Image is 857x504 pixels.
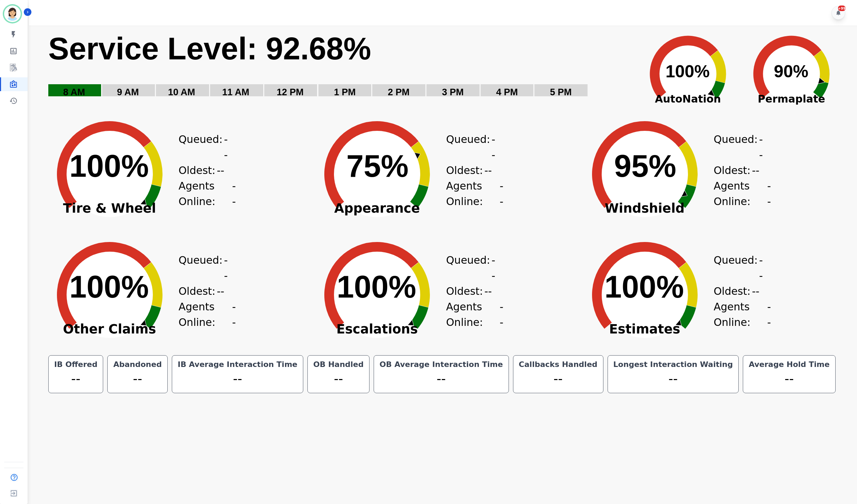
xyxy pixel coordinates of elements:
[576,326,714,333] span: Estimates
[759,252,765,283] span: --
[759,132,765,163] span: --
[69,270,149,304] text: 100%
[308,326,446,333] span: Escalations
[179,299,237,330] div: Agents Online:
[747,369,831,389] div: --
[176,360,299,369] div: IB Average Interaction Time
[500,178,505,209] span: --
[41,326,179,333] span: Other Claims
[612,360,735,369] div: Longest Interaction Waiting
[446,163,498,178] div: Oldest:
[117,87,139,97] text: 9 AM
[277,87,304,97] text: 12 PM
[53,360,99,369] div: IB Offered
[614,149,676,183] text: 95%
[492,132,498,163] span: --
[496,87,518,97] text: 4 PM
[179,252,230,283] div: Queued:
[179,163,230,178] div: Oldest:
[378,360,504,369] div: OB Average Interaction Time
[312,360,365,369] div: OB Handled
[112,369,163,389] div: --
[714,132,766,163] div: Queued:
[484,283,492,299] span: --
[576,205,714,212] span: Windshield
[232,178,237,209] span: --
[550,87,572,97] text: 5 PM
[714,283,766,299] div: Oldest:
[112,360,163,369] div: Abandoned
[69,149,149,183] text: 100%
[714,178,772,209] div: Agents Online:
[224,252,230,283] span: --
[518,369,599,389] div: --
[334,87,356,97] text: 1 PM
[446,299,505,330] div: Agents Online:
[604,270,684,304] text: 100%
[308,205,446,212] span: Appearance
[179,132,230,163] div: Queued:
[774,62,808,81] text: 90%
[714,163,766,178] div: Oldest:
[53,369,99,389] div: --
[612,369,735,389] div: --
[312,369,365,389] div: --
[838,6,846,11] div: +99
[224,132,230,163] span: --
[767,299,772,330] span: --
[4,6,21,22] img: Bordered avatar
[500,299,505,330] span: --
[518,360,599,369] div: Callbacks Handled
[168,87,195,97] text: 10 AM
[446,283,498,299] div: Oldest:
[492,252,498,283] span: --
[217,163,224,178] span: --
[446,252,498,283] div: Queued:
[179,178,237,209] div: Agents Online:
[442,87,464,97] text: 3 PM
[337,270,416,304] text: 100%
[378,369,504,389] div: --
[714,252,766,283] div: Queued:
[666,62,710,81] text: 100%
[232,299,237,330] span: --
[48,31,371,66] text: Service Level: 92.68%
[346,149,408,183] text: 75%
[752,283,759,299] span: --
[222,87,249,97] text: 11 AM
[446,178,505,209] div: Agents Online:
[217,283,224,299] span: --
[41,205,179,212] span: Tire & Wheel
[176,369,299,389] div: --
[752,163,759,178] span: --
[179,283,230,299] div: Oldest:
[484,163,492,178] span: --
[714,299,772,330] div: Agents Online:
[63,87,85,97] text: 8 AM
[636,91,740,107] span: AutoNation
[747,360,831,369] div: Average Hold Time
[48,30,632,108] svg: Service Level: 0%
[388,87,410,97] text: 2 PM
[767,178,772,209] span: --
[740,91,843,107] span: Permaplate
[446,132,498,163] div: Queued:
